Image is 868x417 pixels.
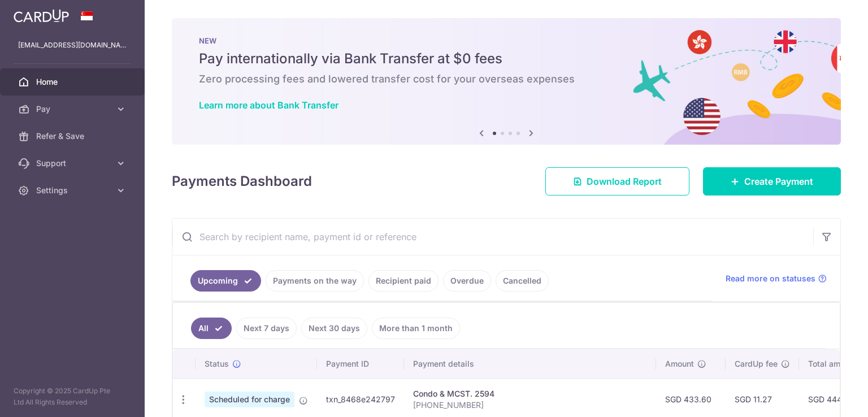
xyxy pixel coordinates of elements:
span: Refer & Save [36,131,111,142]
a: Payments on the way [266,270,364,292]
a: More than 1 month [372,318,460,339]
span: Scheduled for charge [205,392,294,407]
div: Condo & MCST. 2594 [413,388,647,399]
a: Overdue [443,270,491,292]
img: Bank transfer banner [172,18,841,145]
img: CardUp [14,9,69,23]
a: Upcoming [190,270,261,292]
span: Download Report [587,175,662,188]
span: CardUp fee [735,358,778,370]
h5: Pay internationally via Bank Transfer at $0 fees [199,50,814,68]
span: Total amt. [808,358,845,370]
a: Recipient paid [368,270,439,292]
h6: Zero processing fees and lowered transfer cost for your overseas expenses [199,72,814,86]
a: Next 7 days [236,318,297,339]
a: Learn more about Bank Transfer [199,99,338,111]
p: [EMAIL_ADDRESS][DOMAIN_NAME] [18,40,127,51]
span: Pay [36,103,111,115]
a: Next 30 days [301,318,367,339]
a: Read more on statuses [726,273,827,284]
a: Cancelled [496,270,549,292]
span: Status [205,358,229,370]
th: Payment details [404,349,656,379]
span: Support [36,158,111,169]
span: Read more on statuses [726,273,815,284]
input: Search by recipient name, payment id or reference [172,219,813,255]
p: [PHONE_NUMBER] [413,399,647,411]
a: Download Report [545,167,689,196]
span: Home [36,76,111,88]
span: Settings [36,185,111,196]
span: Create Payment [744,175,813,188]
span: Amount [665,358,694,370]
a: All [191,318,232,339]
th: Payment ID [317,349,404,379]
h4: Payments Dashboard [172,171,312,192]
p: NEW [199,36,814,45]
a: Create Payment [703,167,841,196]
